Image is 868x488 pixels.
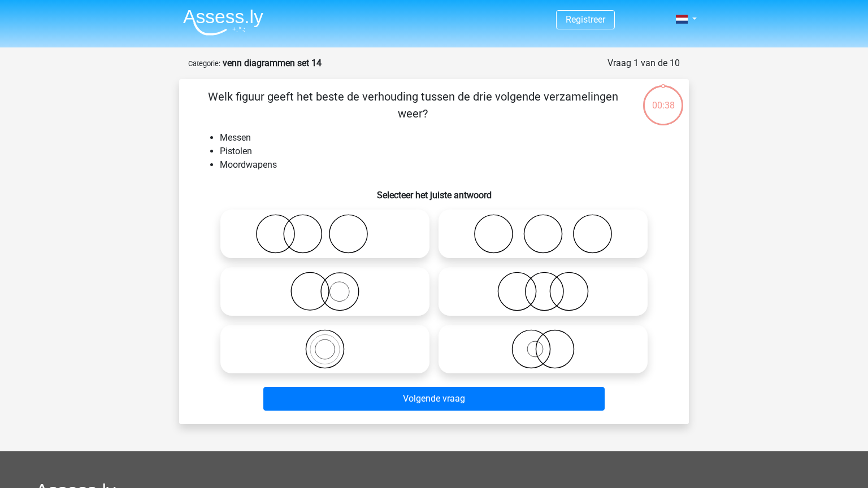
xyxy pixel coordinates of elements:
strong: venn diagrammen set 14 [223,58,322,68]
button: Volgende vraag [263,387,605,411]
a: Registreer [566,14,605,25]
p: Welk figuur geeft het beste de verhouding tussen de drie volgende verzamelingen weer? [197,88,628,122]
li: Moordwapens [220,158,671,172]
li: Messen [220,131,671,145]
small: Categorie: [188,59,220,68]
div: Vraag 1 van de 10 [607,56,680,70]
div: 00:38 [642,84,684,112]
img: Assessly [183,9,263,36]
h6: Selecteer het juiste antwoord [197,181,671,201]
li: Pistolen [220,145,671,158]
